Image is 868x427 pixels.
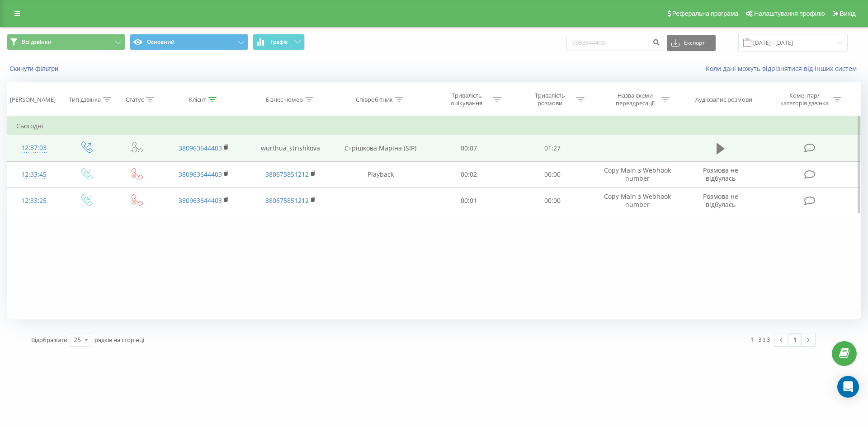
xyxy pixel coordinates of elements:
div: Тип дзвінка [69,96,101,103]
td: Playback [334,161,427,188]
div: Аудіозапис розмови [695,96,752,103]
div: 12:33:25 [16,192,52,210]
button: Графік [253,34,305,50]
a: Коли дані можуть відрізнятися вiд інших систем [706,64,861,73]
td: 00:00 [510,161,594,188]
div: Співробітник [356,96,393,103]
a: 380963644403 [179,170,222,178]
td: Copy Main з Webhook number [594,161,681,188]
span: Всі дзвінки [22,38,52,46]
button: Основний [130,34,248,50]
span: Графік [270,39,288,45]
span: Реферальна програма [672,10,739,17]
td: 00:01 [427,188,510,214]
td: Сьогодні [7,117,861,135]
button: Скинути фільтри [7,65,63,73]
a: 380675851212 [265,170,309,178]
div: Клієнт [189,96,206,103]
a: 380675851212 [265,196,309,205]
input: Пошук за номером [566,35,662,51]
div: Коментар/категорія дзвінка [778,92,831,107]
button: Всі дзвінки [7,34,125,50]
div: Тривалість розмови [526,92,574,107]
div: 12:37:03 [16,139,52,157]
div: 1 - 3 з 3 [750,335,770,344]
a: 1 [788,333,802,346]
button: Експорт [667,35,716,51]
div: Статус [126,96,144,103]
a: 380963644403 [179,144,222,152]
td: Стрішкова Маріна (SIP) [334,135,427,161]
td: 00:02 [427,161,510,188]
span: Розмова не відбулась [703,192,738,209]
td: 01:27 [510,135,594,161]
span: рядків на сторінці [94,336,144,344]
div: Тривалість очікування [443,92,491,107]
td: 00:00 [510,188,594,214]
div: 25 [74,335,81,344]
div: 12:33:45 [16,166,52,183]
td: Copy Main з Webhook number [594,188,681,214]
span: Налаштування профілю [754,10,825,17]
div: Open Intercom Messenger [837,376,859,398]
div: Бізнес номер [266,96,303,103]
span: Вихід [840,10,856,17]
div: [PERSON_NAME] [10,96,56,103]
div: Назва схеми переадресації [611,92,659,107]
a: 380963644403 [179,196,222,205]
span: Відображати [31,336,67,344]
span: Розмова не відбулась [703,166,738,183]
td: wurthua_strishkova [247,135,334,161]
td: 00:07 [427,135,510,161]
